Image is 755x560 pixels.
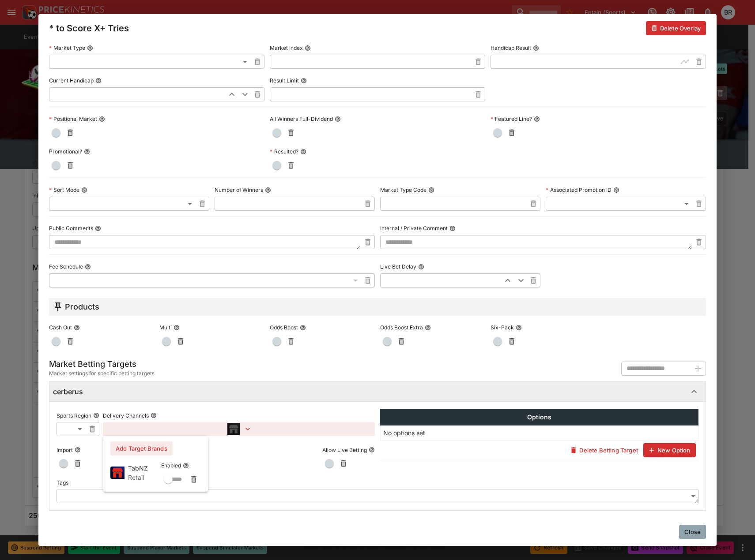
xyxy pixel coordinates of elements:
[128,473,161,482] p: Retail
[183,463,189,469] button: Enabled
[110,467,125,479] img: optKey
[128,463,161,473] span: TabNZ
[161,462,181,469] p: Enabled
[110,441,173,455] button: Add Target Brands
